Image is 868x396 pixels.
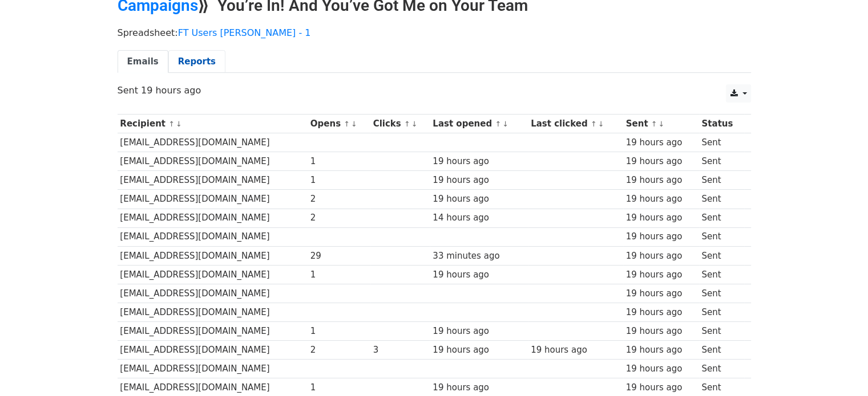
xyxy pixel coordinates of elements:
[502,120,508,128] a: ↓
[310,193,368,206] div: 2
[118,303,308,322] td: [EMAIL_ADDRESS][DOMAIN_NAME]
[433,193,525,206] div: 19 hours ago
[591,120,597,128] a: ↑
[168,50,225,74] a: Reports
[118,152,308,171] td: [EMAIL_ADDRESS][DOMAIN_NAME]
[626,306,696,319] div: 19 hours ago
[626,136,696,149] div: 19 hours ago
[531,344,620,357] div: 19 hours ago
[433,268,525,281] div: 19 hours ago
[118,27,751,39] p: Spreadsheet:
[118,171,308,190] td: [EMAIL_ADDRESS][DOMAIN_NAME]
[168,120,175,128] a: ↑
[528,115,623,133] th: Last clicked
[433,344,525,357] div: 19 hours ago
[310,174,368,187] div: 1
[433,250,525,263] div: 33 minutes ago
[626,193,696,206] div: 19 hours ago
[411,120,418,128] a: ↓
[626,211,696,224] div: 19 hours ago
[626,344,696,357] div: 19 hours ago
[433,381,525,394] div: 19 hours ago
[430,115,528,133] th: Last opened
[118,284,308,303] td: [EMAIL_ADDRESS][DOMAIN_NAME]
[118,360,308,378] td: [EMAIL_ADDRESS][DOMAIN_NAME]
[433,174,525,187] div: 19 hours ago
[626,325,696,338] div: 19 hours ago
[811,341,868,396] iframe: Chat Widget
[699,246,744,265] td: Sent
[598,120,604,128] a: ↓
[699,265,744,284] td: Sent
[310,155,368,168] div: 1
[699,171,744,190] td: Sent
[699,341,744,360] td: Sent
[699,133,744,152] td: Sent
[176,120,182,128] a: ↓
[623,115,699,133] th: Sent
[699,284,744,303] td: Sent
[351,120,357,128] a: ↓
[433,325,525,338] div: 19 hours ago
[495,120,501,128] a: ↑
[626,287,696,300] div: 19 hours ago
[308,115,370,133] th: Opens
[118,265,308,284] td: [EMAIL_ADDRESS][DOMAIN_NAME]
[178,27,311,38] a: FT Users [PERSON_NAME] - 1
[626,268,696,281] div: 19 hours ago
[433,155,525,168] div: 19 hours ago
[310,250,368,263] div: 29
[699,322,744,341] td: Sent
[404,120,410,128] a: ↑
[310,344,368,357] div: 2
[699,115,744,133] th: Status
[433,211,525,224] div: 14 hours ago
[699,360,744,378] td: Sent
[118,190,308,209] td: [EMAIL_ADDRESS][DOMAIN_NAME]
[626,174,696,187] div: 19 hours ago
[118,84,751,96] p: Sent 19 hours ago
[699,303,744,322] td: Sent
[699,190,744,209] td: Sent
[626,362,696,375] div: 19 hours ago
[118,209,308,227] td: [EMAIL_ADDRESS][DOMAIN_NAME]
[310,268,368,281] div: 1
[651,120,657,128] a: ↑
[344,120,350,128] a: ↑
[118,115,308,133] th: Recipient
[373,344,427,357] div: 3
[310,325,368,338] div: 1
[118,50,168,74] a: Emails
[118,322,308,341] td: [EMAIL_ADDRESS][DOMAIN_NAME]
[118,246,308,265] td: [EMAIL_ADDRESS][DOMAIN_NAME]
[118,227,308,246] td: [EMAIL_ADDRESS][DOMAIN_NAME]
[118,133,308,152] td: [EMAIL_ADDRESS][DOMAIN_NAME]
[658,120,664,128] a: ↓
[699,152,744,171] td: Sent
[699,209,744,227] td: Sent
[699,227,744,246] td: Sent
[370,115,430,133] th: Clicks
[118,341,308,360] td: [EMAIL_ADDRESS][DOMAIN_NAME]
[626,155,696,168] div: 19 hours ago
[626,250,696,263] div: 19 hours ago
[626,230,696,243] div: 19 hours ago
[626,381,696,394] div: 19 hours ago
[310,381,368,394] div: 1
[310,211,368,224] div: 2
